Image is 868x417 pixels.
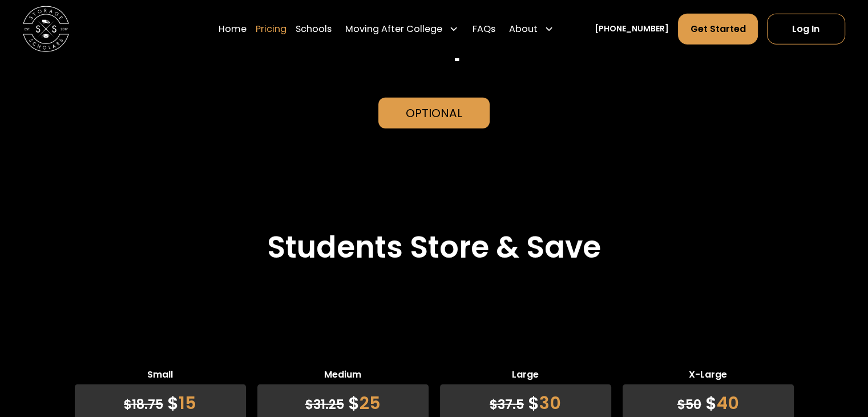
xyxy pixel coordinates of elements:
span: Large [440,368,611,384]
span: $ [124,396,132,414]
a: Get Started [678,13,757,44]
img: Storage Scholars main logo [23,6,69,52]
span: $ [705,391,717,415]
a: Log In [767,13,845,44]
a: Schools [296,13,332,45]
span: $ [305,396,313,414]
span: 31.25 [305,396,344,414]
span: $ [348,391,360,415]
span: Medium [257,368,429,384]
h2: Students Store & Save [267,230,601,266]
span: $ [677,396,685,414]
div: About [509,22,538,35]
a: Pricing [256,13,286,45]
div: About [504,13,558,45]
div: 25 [257,384,429,416]
span: Small [75,368,246,384]
div: Moving After College [345,22,442,35]
span: $ [528,391,539,415]
span: X-Large [623,368,794,384]
span: 18.75 [124,396,163,414]
span: 50 [677,396,701,414]
div: 15 [75,384,246,416]
span: 37.5 [490,396,524,414]
span: $ [490,396,498,414]
span: $ [167,391,179,415]
a: Home [219,13,247,45]
div: Moving After College [341,13,463,45]
div: Optional [406,105,462,122]
div: 30 [440,384,611,416]
a: [PHONE_NUMBER] [595,23,669,35]
a: FAQs [472,13,495,45]
div: 40 [623,384,794,416]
